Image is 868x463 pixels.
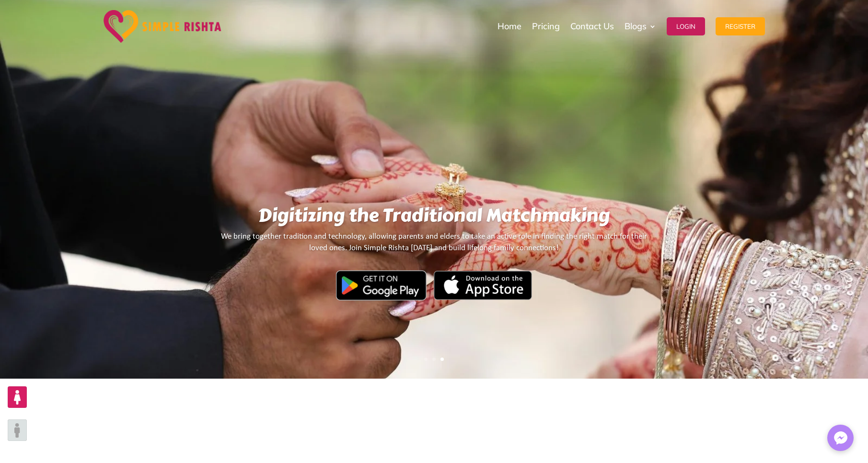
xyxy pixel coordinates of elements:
[424,358,428,361] a: 1
[336,270,427,300] img: Google Play
[498,2,521,50] a: Home
[570,2,614,50] a: Contact Us
[831,428,850,448] img: Messenger
[440,358,444,361] a: 3
[667,2,705,50] a: Login
[716,17,765,35] button: Register
[625,2,656,50] a: Blogs
[219,205,649,231] h1: Digitizing the Traditional Matchmaking
[532,2,560,50] a: Pricing
[432,358,436,361] a: 2
[716,2,765,50] a: Register
[219,231,649,304] : We bring together tradition and technology, allowing parents and elders to take an active role in...
[667,17,705,35] button: Login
